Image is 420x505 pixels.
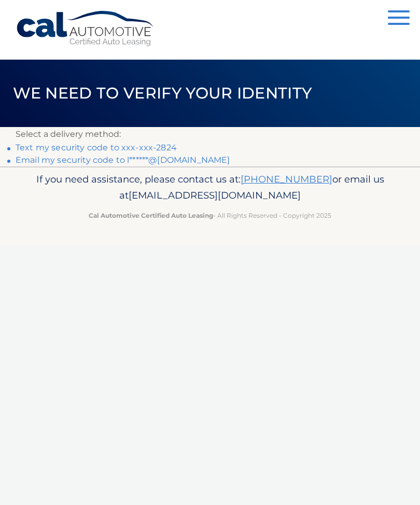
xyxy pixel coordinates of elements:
button: Menu [388,10,410,27]
a: [PHONE_NUMBER] [241,173,332,185]
span: We need to verify your identity [13,83,312,103]
a: Text my security code to xxx-xxx-2824 [16,143,177,152]
strong: Cal Automotive Certified Auto Leasing [89,212,213,219]
p: Select a delivery method: [16,127,404,142]
a: Email my security code to l******@[DOMAIN_NAME] [16,155,230,165]
p: - All Rights Reserved - Copyright 2025 [16,210,404,221]
span: [EMAIL_ADDRESS][DOMAIN_NAME] [129,189,301,201]
p: If you need assistance, please contact us at: or email us at [16,171,404,204]
a: Cal Automotive [16,10,156,47]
